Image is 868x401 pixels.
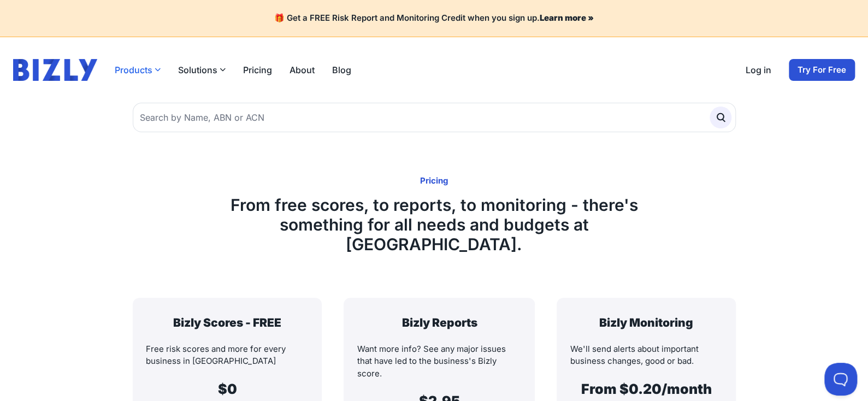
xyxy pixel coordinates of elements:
[178,63,226,76] button: Solutions
[789,59,855,81] a: Try For Free
[824,363,857,396] iframe: Toggle Customer Support
[190,195,679,254] h1: From free scores, to reports, to monitoring - there's something for all needs and budgets at [GEO...
[332,63,351,76] a: Blog
[115,63,161,76] button: Products
[146,343,309,368] p: Free risk scores and more for every business in [GEOGRAPHIC_DATA]
[290,63,315,76] a: About
[570,343,722,368] p: We'll send alerts about important business changes, good or bad.
[133,103,736,132] input: Search by Name, ABN or ACN
[357,315,522,330] h3: Bizly Reports
[746,63,771,76] a: Log in
[540,13,594,23] a: Learn more »
[357,343,522,380] p: Want more info? See any major issues that have led to the business's Bizly score.
[146,315,309,330] h3: Bizly Scores - FREE
[13,13,855,23] h4: 🎁 Get a FREE Risk Report and Monitoring Credit when you sign up.
[146,381,309,397] h2: $0
[243,63,272,76] a: Pricing
[570,381,722,397] h2: From $0.20/month
[570,315,722,330] h3: Bizly Monitoring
